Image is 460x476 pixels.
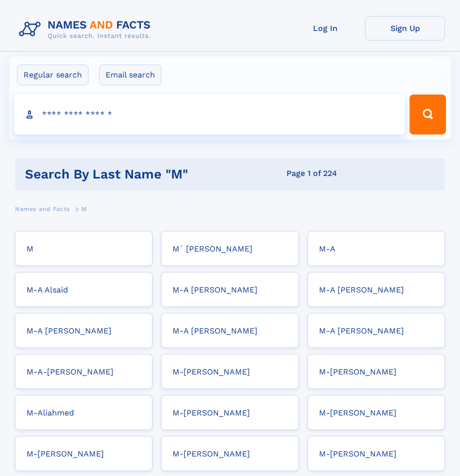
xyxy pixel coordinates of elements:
[15,395,152,430] a: M-Aliahmed
[365,16,445,40] a: Sign Up
[286,168,435,180] div: Page 1 of 224
[285,16,365,40] a: Log In
[81,205,87,212] span: M
[25,168,286,180] h1: Search By last Name "m"
[307,313,445,348] a: M-A [PERSON_NAME]
[26,448,104,458] span: M-[PERSON_NAME]
[319,243,335,253] span: M-A
[319,448,396,458] span: M-[PERSON_NAME]
[26,284,68,294] span: M-A Alsaid
[172,325,257,335] span: M-A [PERSON_NAME]
[15,272,152,307] a: M-A Alsaid
[26,407,74,417] span: M-Aliahmed
[161,272,298,307] a: M-A [PERSON_NAME]
[172,448,250,458] span: M-[PERSON_NAME]
[15,231,152,266] a: M
[172,407,250,417] span: M-[PERSON_NAME]
[99,64,161,85] label: Email search
[14,94,405,134] input: search input
[161,436,298,471] a: M-[PERSON_NAME]
[15,16,159,43] img: Logo Names and Facts
[319,325,404,335] span: M-A [PERSON_NAME]
[161,313,298,348] a: M-A [PERSON_NAME]
[15,436,152,471] a: M-[PERSON_NAME]
[172,284,257,294] span: M-A [PERSON_NAME]
[307,354,445,389] a: M-[PERSON_NAME]
[26,325,111,335] span: M-A [PERSON_NAME]
[409,94,446,134] button: Search Button
[161,354,298,389] a: M-[PERSON_NAME]
[172,243,252,253] span: M` [PERSON_NAME]
[161,395,298,430] a: M-[PERSON_NAME]
[161,231,298,266] a: M` [PERSON_NAME]
[307,231,445,266] a: M-A
[15,354,152,389] a: M-A-[PERSON_NAME]
[15,202,70,215] a: Names and Facts
[319,284,404,294] span: M-A [PERSON_NAME]
[17,64,88,85] label: Regular search
[307,395,445,430] a: M-[PERSON_NAME]
[307,272,445,307] a: M-A [PERSON_NAME]
[15,313,152,348] a: M-A [PERSON_NAME]
[26,243,33,253] span: M
[26,366,113,376] span: M-A-[PERSON_NAME]
[172,366,250,376] span: M-[PERSON_NAME]
[319,366,396,376] span: M-[PERSON_NAME]
[319,407,396,417] span: M-[PERSON_NAME]
[307,436,445,471] a: M-[PERSON_NAME]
